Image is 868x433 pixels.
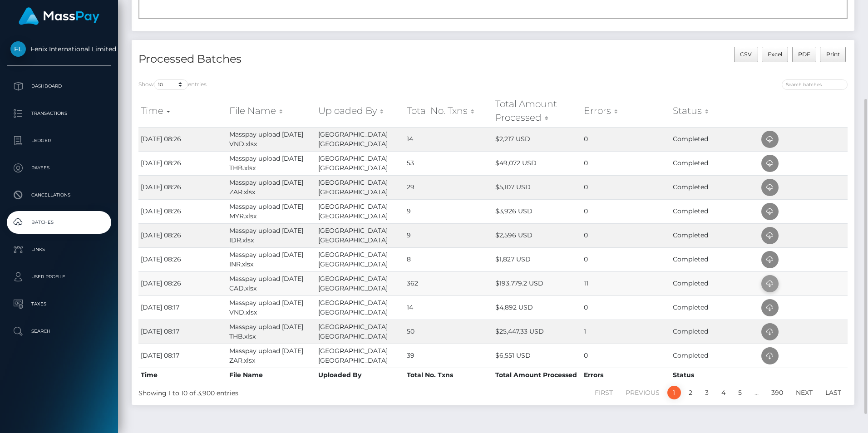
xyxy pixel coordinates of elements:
td: 9 [404,199,493,223]
span: Fenix International Limited [7,45,111,53]
th: Errors: activate to sort column ascending [582,95,670,127]
td: Completed [671,199,759,223]
td: [DATE] 08:26 [138,127,227,151]
td: $5,107 USD [493,175,582,199]
td: 39 [404,344,493,368]
td: [GEOGRAPHIC_DATA] [GEOGRAPHIC_DATA] [316,151,404,175]
td: [DATE] 08:26 [138,175,227,199]
td: Completed [671,320,759,344]
td: [DATE] 08:17 [138,295,227,320]
span: CSV [740,51,752,58]
td: $6,551 USD [493,344,582,368]
td: [DATE] 08:26 [138,223,227,247]
a: Transactions [7,102,111,125]
button: Print [820,47,846,62]
a: 3 [700,386,714,399]
td: $4,892 USD [493,295,582,320]
td: 50 [404,320,493,344]
td: Completed [671,344,759,368]
td: 0 [582,295,670,320]
p: Dashboard [10,79,108,93]
td: $2,596 USD [493,223,582,247]
a: 390 [766,386,788,399]
a: Dashboard [7,75,111,98]
select: Showentries [154,79,188,90]
td: [GEOGRAPHIC_DATA] [GEOGRAPHIC_DATA] [316,344,404,368]
th: File Name [227,368,316,382]
p: Links [10,243,108,256]
td: [GEOGRAPHIC_DATA] [GEOGRAPHIC_DATA] [316,247,404,271]
button: PDF [792,47,817,62]
a: Last [820,386,846,399]
input: Search batches [782,79,848,90]
a: 2 [684,386,697,399]
td: [GEOGRAPHIC_DATA] [GEOGRAPHIC_DATA] [316,127,404,151]
td: $2,217 USD [493,127,582,151]
td: Masspay upload [DATE] VND.xlsx [227,127,316,151]
td: [DATE] 08:17 [138,320,227,344]
img: Fenix International Limited [10,41,26,57]
td: 14 [404,127,493,151]
p: User Profile [10,270,108,284]
div: Showing 1 to 10 of 3,900 entries [138,385,426,398]
a: Ledger [7,129,111,152]
a: 1 [667,386,681,399]
td: Completed [671,271,759,295]
td: Masspay upload [DATE] IDR.xlsx [227,223,316,247]
td: [DATE] 08:26 [138,247,227,271]
th: File Name: activate to sort column ascending [227,95,316,127]
td: $1,827 USD [493,247,582,271]
td: $25,447.33 USD [493,320,582,344]
td: 53 [404,151,493,175]
td: [GEOGRAPHIC_DATA] [GEOGRAPHIC_DATA] [316,320,404,344]
td: Masspay upload [DATE] THB.xlsx [227,151,316,175]
td: [GEOGRAPHIC_DATA] [GEOGRAPHIC_DATA] [316,271,404,295]
td: 0 [582,344,670,368]
td: 0 [582,247,670,271]
td: Masspay upload [DATE] ZAR.xlsx [227,344,316,368]
label: Show entries [138,79,207,90]
td: 8 [404,247,493,271]
span: Excel [768,51,782,58]
th: Status: activate to sort column ascending [671,95,759,127]
th: Total No. Txns: activate to sort column ascending [404,95,493,127]
img: MassPay Logo [19,7,99,25]
td: Masspay upload [DATE] CAD.xlsx [227,271,316,295]
td: Completed [671,295,759,320]
td: 0 [582,199,670,223]
th: Status [671,368,759,382]
td: [GEOGRAPHIC_DATA] [GEOGRAPHIC_DATA] [316,223,404,247]
th: Total Amount Processed [493,368,582,382]
a: Cancellations [7,184,111,207]
a: Payees [7,157,111,179]
button: Excel [762,47,789,62]
th: Uploaded By: activate to sort column ascending [316,95,404,127]
td: 0 [582,151,670,175]
td: 0 [582,127,670,151]
td: Masspay upload [DATE] THB.xlsx [227,320,316,344]
span: Print [826,51,840,58]
p: Transactions [10,107,108,120]
p: Taxes [10,297,108,311]
th: Uploaded By [316,368,404,382]
a: 5 [733,386,747,399]
p: Payees [10,161,108,175]
td: 29 [404,175,493,199]
td: $3,926 USD [493,199,582,223]
td: $193,779.2 USD [493,271,582,295]
td: [DATE] 08:26 [138,199,227,223]
td: Completed [671,223,759,247]
td: Masspay upload [DATE] INR.xlsx [227,247,316,271]
td: Masspay upload [DATE] ZAR.xlsx [227,175,316,199]
th: Time: activate to sort column ascending [138,95,227,127]
a: 4 [716,386,730,399]
td: [DATE] 08:17 [138,344,227,368]
p: Cancellations [10,188,108,202]
td: [GEOGRAPHIC_DATA] [GEOGRAPHIC_DATA] [316,175,404,199]
a: Next [791,386,818,399]
span: PDF [798,51,810,58]
td: Masspay upload [DATE] VND.xlsx [227,295,316,320]
p: Ledger [10,134,108,148]
td: Masspay upload [DATE] MYR.xlsx [227,199,316,223]
th: Total No. Txns [404,368,493,382]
